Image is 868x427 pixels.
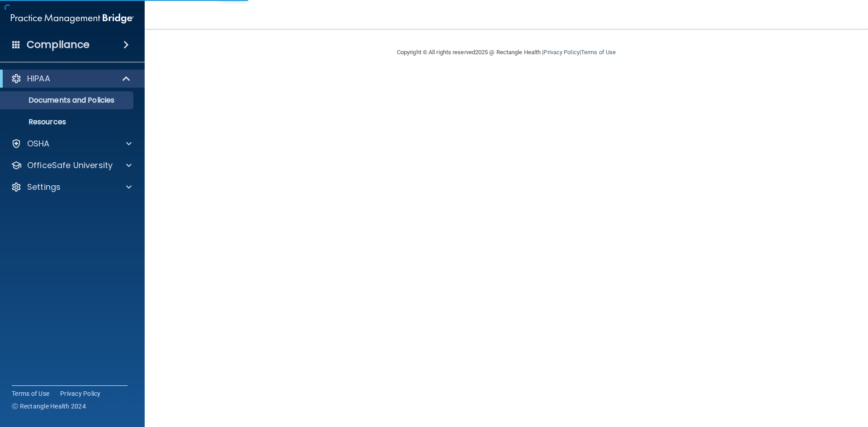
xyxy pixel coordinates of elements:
a: OfficeSafe University [11,160,132,171]
p: OSHA [27,138,50,149]
a: Settings [11,182,132,192]
a: OSHA [11,138,132,149]
h4: Compliance [27,38,90,51]
span: Ⓒ Rectangle Health 2024 [12,402,86,411]
p: Resources [6,117,129,127]
a: Privacy Policy [543,49,579,56]
p: OfficeSafe University [27,160,113,171]
a: Privacy Policy [60,389,101,398]
p: Documents and Policies [6,96,129,105]
a: Terms of Use [12,389,49,398]
div: Copyright © All rights reserved 2025 @ Rectangle Health | | [341,38,671,67]
a: HIPAA [11,73,131,84]
img: PMB logo [11,9,134,28]
p: HIPAA [27,73,50,84]
a: Terms of Use [581,49,616,56]
p: Settings [27,182,61,192]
